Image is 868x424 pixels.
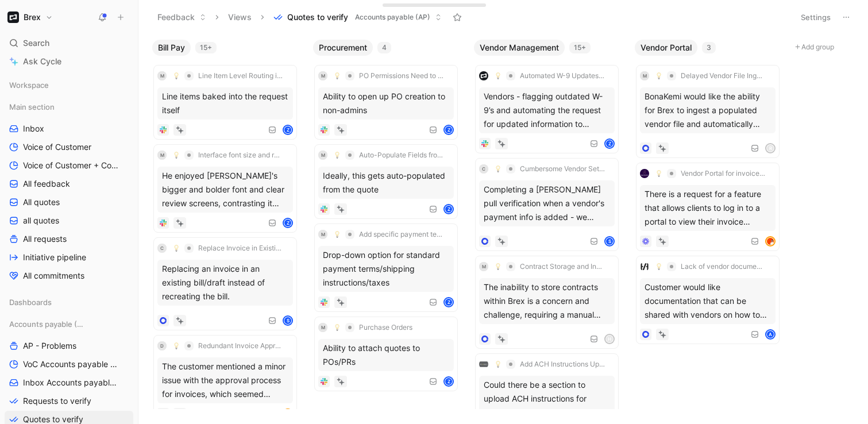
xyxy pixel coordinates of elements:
[479,360,488,369] img: logo
[318,87,454,120] div: Ability to open up PO creation to non-admins
[655,72,662,79] img: 💡
[23,252,86,263] span: Initiative pipeline
[491,260,609,273] button: 💡Contract Storage and Invoice Review Process
[5,294,133,314] div: Dashboards
[169,241,287,255] button: 💡Replace Invoice in Existing Bill
[605,237,614,245] div: S
[318,246,454,292] div: Drop-down option for standard payment terms/shipping instructions/taxes
[9,318,86,330] span: Accounts payable (AP)
[23,36,49,50] span: Search
[569,42,591,53] div: 15+
[377,42,391,53] div: 4
[318,339,454,371] div: Ability to attach quotes to POs/PRs
[630,34,791,353] div: Vendor Portal3
[23,359,118,370] span: VoC Accounts payable (AP)
[314,317,458,391] a: M💡Purchase OrdersAbility to attach quotes to POs/PRsZ
[681,169,766,178] span: Vendor Portal for invoice history access
[655,263,662,270] img: 💡
[308,34,469,400] div: Procurement4
[5,249,133,266] a: Initiative pipeline
[5,34,133,52] div: Search
[157,244,167,253] div: C
[5,315,133,333] div: Accounts payable (AP)
[5,356,133,373] a: VoC Accounts payable (AP)
[445,205,453,213] div: Z
[651,167,770,180] button: 💡Vendor Portal for invoice history access
[319,42,367,53] span: Procurement
[23,377,119,388] span: Inbox Accounts payable (AP)
[520,262,605,271] span: Contract Storage and Invoice Review Process
[5,120,133,137] a: Inbox
[474,40,565,56] button: Vendor Management
[23,270,84,282] span: All commitments
[445,377,453,386] div: Z
[334,231,341,238] img: 💡
[198,71,283,80] span: Line Item Level Routing in Bill Pay
[169,148,287,162] button: 💡Interface font size and review screen clarity
[152,9,211,26] button: Feedback
[605,140,614,148] div: Z
[359,323,412,332] span: Purchase Orders
[480,42,559,53] span: Vendor Management
[495,361,501,368] img: 💡
[5,175,133,192] a: All feedback
[475,65,619,153] a: logo💡Automated W-9 Updates to Prevent 1099 ReturnsVendors - flagging outdated W-9’s and automatin...
[314,223,458,312] a: M💡Add specific payment terms for each vendorDrop-down option for standard payment terms/shipping ...
[5,212,133,229] a: all quotes
[9,296,52,308] span: Dashboards
[23,160,122,171] span: Voice of Customer + Commercial NRR Feedback
[5,76,133,94] div: Workspace
[641,42,692,53] span: Vendor Portal
[479,87,615,133] div: Vendors - flagging outdated W-9’s and automating the request for updated information to prevent r...
[318,167,454,199] div: Ideally, this gets auto-populated from the quote
[157,167,293,213] div: He enjoyed [PERSON_NAME]'s bigger and bolder font and clear review screens, contrasting it with B...
[359,151,444,160] span: Auto-Populate Fields from Quote Data
[23,123,44,134] span: Inbox
[157,87,293,120] div: Line items baked into the request itself
[173,72,180,79] img: 💡
[314,144,458,219] a: M💡Auto-Populate Fields from Quote DataIdeally, this gets auto-populated from the quoteZ
[157,260,293,306] div: Replacing an invoice in an existing bill/draft instead of recreating the bill.
[651,69,770,83] button: 💡Delayed Vendor File Ingestion and Card Payment Automation
[766,330,774,338] div: A
[495,72,501,79] img: 💡
[169,339,287,353] button: 💡Redundant Invoice Approval Process for Small Teams
[479,71,488,80] img: logo
[330,69,448,83] button: 💡PO Permissions Need to be Expanded
[475,256,619,349] a: M💡Contract Storage and Invoice Review ProcessThe inability to store contracts within Brex is a co...
[479,262,488,271] div: M
[152,40,191,56] button: Bill Pay
[23,55,61,68] span: Ask Cycle
[153,65,297,140] a: M💡Line Item Level Routing in Bill PayLine items baked into the request itselfZ
[640,185,776,231] div: There is a request for a feature that allows clients to log in to a portal to view their invoice ...
[636,65,780,158] a: M💡Delayed Vendor File Ingestion and Card Payment AutomationBonaKemi would like the ability for Br...
[495,263,501,270] img: 💡
[198,341,283,350] span: Redundant Invoice Approval Process for Small Teams
[23,178,70,190] span: All feedback
[640,169,649,178] img: logo
[153,335,297,423] a: d💡Redundant Invoice Approval Process for Small TeamsThe customer mentioned a minor issue with the...
[9,101,55,113] span: Main section
[651,260,770,273] button: 💡Lack of vendor documentation for email invoice process
[284,219,292,227] div: Z
[5,194,133,211] a: All quotes
[148,34,308,414] div: Bill Pay15+
[359,230,444,239] span: Add specific payment terms for each vendor
[5,337,133,354] a: AP - Problems
[766,144,774,152] div: R
[330,228,448,241] button: 💡Add specific payment terms for each vendor
[605,335,614,343] div: H
[5,98,133,115] div: Main section
[5,230,133,248] a: All requests
[223,9,257,26] button: Views
[640,87,776,133] div: BonaKemi would like the ability for Brex to ingest a populated vendor file and automatically make...
[23,395,91,407] span: Requests to verify
[23,215,59,226] span: all quotes
[640,71,649,80] div: M
[334,72,341,79] img: 💡
[520,71,605,80] span: Automated W-9 Updates to Prevent 1099 Returns
[198,151,283,160] span: Interface font size and review screen clarity
[681,262,766,271] span: Lack of vendor documentation for email invoice process
[469,34,630,414] div: Vendor Management15+
[766,237,774,245] img: avatar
